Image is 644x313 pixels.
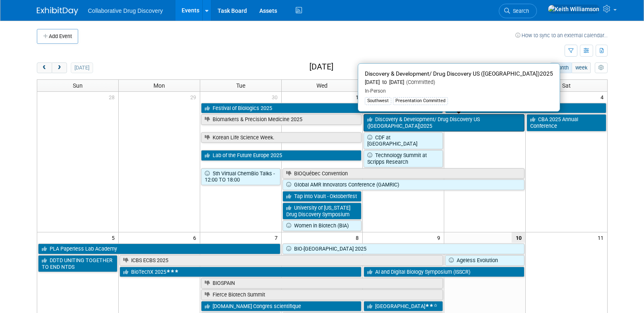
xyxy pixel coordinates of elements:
a: Fierce Biotech Summit [201,289,443,300]
a: AI and Digital Biology Symposium (ISSCR) [364,267,524,277]
img: ExhibitDay [37,7,78,15]
a: Tap into Vault - Oktoberfest [282,191,362,202]
span: Discovery & Development/ Drug Discovery US ([GEOGRAPHIC_DATA])2025 [365,70,553,77]
a: How to sync to an external calendar... [515,32,608,38]
span: Sat [562,82,571,89]
span: 29 [189,92,200,102]
a: [GEOGRAPHIC_DATA] [364,301,443,312]
span: 8 [355,232,362,243]
button: next [52,62,67,73]
a: University of [US_STATE] Drug Discovery Symposium [282,203,362,220]
a: CBA 2025 Annual Conference [527,114,606,131]
button: [DATE] [71,62,93,73]
div: [DATE] to [DATE] [365,79,553,86]
a: Biomarkers & Precision Medicine 2025 [201,114,362,125]
span: 30 [271,92,281,102]
a: Lab of the Future Europe 2025 [201,150,362,161]
a: Korean Life Science Week. [201,132,362,143]
span: 7 [274,232,281,243]
button: month [550,62,572,73]
button: myCustomButton [595,62,607,73]
h2: [DATE] [309,62,333,72]
div: Southwest [365,97,391,105]
a: ICBS ECBS 2025 [120,255,443,266]
span: 5 [111,232,118,243]
button: Add Event [37,29,78,44]
span: Mon [153,82,165,89]
button: prev [37,62,52,73]
span: 28 [108,92,118,102]
a: 5th Virtual ChemBio Talks - 12:00 TO 18:00 [201,168,280,185]
a: Search [499,4,537,18]
a: BIOQuébec Convention [282,168,525,179]
a: Ageless Evolution [445,255,524,266]
span: Wed [316,82,328,89]
a: BioTechX 2025 [120,267,362,277]
span: 4 [600,92,607,102]
a: Discovery & Development/ Drug Discovery US ([GEOGRAPHIC_DATA])2025 [364,114,524,131]
a: Global AMR Innovators Conference (GAMRIC) [282,179,525,190]
a: [DOMAIN_NAME] Congres scientifique [201,301,362,312]
button: week [572,62,591,73]
span: Sun [73,82,83,89]
span: In-Person [365,88,386,94]
span: Tue [236,82,245,89]
a: CDF at [GEOGRAPHIC_DATA] [364,132,443,149]
span: 9 [436,232,444,243]
span: 6 [192,232,200,243]
a: Women in Biotech (BIA) [282,220,362,231]
a: Technology Summit at Scripps Research [364,150,443,167]
span: Search [510,8,529,14]
span: 11 [597,232,607,243]
span: Collaborative Drug Discovery [88,7,163,14]
a: DDTD UNITING TOGETHER TO END NTDS [38,255,117,272]
span: 1 [355,92,362,102]
i: Personalize Calendar [599,65,604,71]
div: Presentation Committed [393,97,448,105]
a: Festival of Biologics 2025 [201,103,443,114]
a: BIO‑[GEOGRAPHIC_DATA] 2025 [282,244,525,254]
a: BIOSPAIN [201,278,443,289]
span: (Committed) [404,79,435,85]
span: 10 [512,232,525,243]
a: PLA Paperless Lab Academy [38,244,280,254]
img: Keith Williamson [548,5,600,14]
